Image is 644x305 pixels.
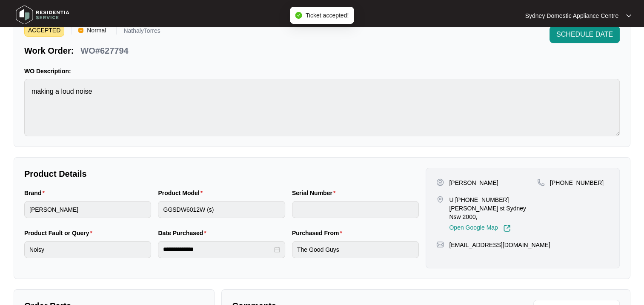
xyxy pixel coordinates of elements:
img: Vercel Logo [78,28,83,33]
span: ACCEPTED [24,24,64,37]
p: U [PHONE_NUMBER] [PERSON_NAME] st Sydney Nsw 2000, [449,196,537,221]
img: map-pin [436,196,444,203]
img: Link-External [503,224,511,232]
label: Product Model [158,189,206,197]
img: map-pin [537,178,545,186]
p: NathalyTorres [123,28,160,37]
p: WO Description: [24,67,620,75]
label: Purchased From [292,229,346,237]
button: SCHEDULE DATE [550,26,620,43]
p: [EMAIL_ADDRESS][DOMAIN_NAME] [449,241,550,249]
p: [PHONE_NUMBER] [550,178,604,187]
p: Sydney Domestic Appliance Centre [525,12,618,20]
label: Date Purchased [158,229,209,237]
p: Product Details [24,168,419,180]
textarea: making a loud noise [24,79,620,136]
span: Normal [83,24,109,37]
span: Ticket accepted! [306,12,349,19]
p: WO#627794 [80,45,128,57]
input: Brand [24,201,151,218]
p: Work Order: [24,45,74,57]
img: map-pin [436,241,444,248]
img: dropdown arrow [626,14,631,18]
img: residentia service logo [13,2,72,28]
a: Open Google Map [449,224,510,232]
span: SCHEDULE DATE [556,29,613,40]
p: [PERSON_NAME] [449,178,498,187]
input: Serial Number [292,201,419,218]
span: check-circle [295,12,302,19]
input: Date Purchased [163,245,272,254]
label: Product Fault or Query [24,229,96,237]
input: Purchased From [292,241,419,258]
input: Product Fault or Query [24,241,151,258]
label: Brand [24,189,48,197]
input: Product Model [158,201,285,218]
img: user-pin [436,178,444,186]
label: Serial Number [292,189,339,197]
